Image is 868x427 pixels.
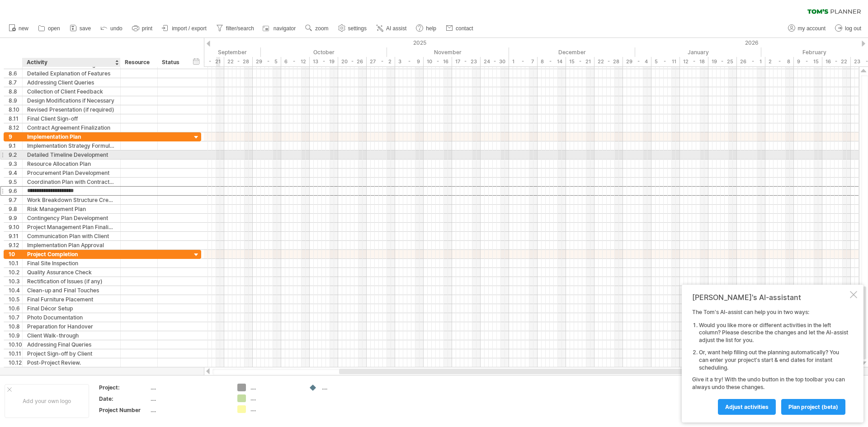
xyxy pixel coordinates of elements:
[9,322,22,331] div: 10.8
[253,57,281,66] div: 29 - 5
[80,25,91,32] span: save
[27,349,116,358] div: Project Sign-off by Client
[424,57,452,66] div: 10 - 16
[6,23,31,34] a: new
[9,250,22,258] div: 10
[303,23,331,34] a: zoom
[387,47,509,57] div: November 2025
[27,96,116,105] div: Design Modifications if Necessary
[27,322,116,331] div: Preparation for Handover
[274,25,296,32] span: navigator
[250,394,300,402] div: ....
[9,358,22,367] div: 10.12
[110,25,123,32] span: undo
[338,57,367,66] div: 20 - 26
[172,25,207,32] span: import / export
[9,223,22,231] div: 9.10
[9,196,22,204] div: 9.7
[214,23,257,34] a: filter/search
[27,295,116,304] div: Final Furniture Placement
[699,349,848,371] li: Or, want help filling out the planning automatically? You can enter your project's start & end da...
[443,23,476,34] a: contact
[367,57,395,66] div: 27 - 2
[566,57,594,66] div: 15 - 21
[27,331,116,340] div: Client Walk-through
[27,205,116,213] div: Risk Management Plan
[151,395,226,403] div: ....
[125,58,152,67] div: Resource
[9,259,22,267] div: 10.1
[99,395,149,403] div: Date:
[27,241,116,249] div: Implementation Plan Approval
[27,160,116,168] div: Resource Allocation Plan
[27,250,116,258] div: Project Completion
[27,132,116,141] div: Implementation Plan
[315,25,328,32] span: zoom
[261,47,387,57] div: October 2025
[67,23,94,34] a: save
[538,57,566,66] div: 8 - 14
[822,57,851,66] div: 16 - 22
[27,87,116,96] div: Collection of Client Feedback
[9,169,22,177] div: 9.4
[651,57,680,66] div: 5 - 11
[27,268,116,277] div: Quality Assurance Check
[9,331,22,340] div: 10.9
[9,349,22,358] div: 10.11
[130,23,155,34] a: print
[623,57,651,66] div: 29 - 4
[27,69,116,78] div: Detailed Explanation of Features
[162,58,182,67] div: Status
[9,286,22,295] div: 10.4
[9,69,22,78] div: 8.6
[9,87,22,96] div: 8.8
[718,399,776,415] a: Adjust activities
[708,57,737,66] div: 19 - 25
[99,384,149,391] div: Project:
[9,150,22,159] div: 9.2
[27,150,116,159] div: Detailed Timeline Development
[98,23,125,34] a: undo
[226,25,254,32] span: filter/search
[9,313,22,322] div: 10.7
[9,304,22,313] div: 10.6
[151,406,226,414] div: ....
[9,160,22,168] div: 9.3
[845,25,861,32] span: log out
[680,57,708,66] div: 12 - 18
[426,25,436,32] span: help
[261,23,298,34] a: navigator
[9,268,22,277] div: 10.2
[19,25,28,32] span: new
[786,23,828,34] a: my account
[9,214,22,222] div: 9.9
[798,25,826,32] span: my account
[336,23,369,34] a: settings
[27,123,116,132] div: Contract Agreement Finalization
[9,132,22,141] div: 9
[737,57,765,66] div: 26 - 1
[374,23,409,34] a: AI assist
[27,178,116,186] div: Coordination Plan with Contractors
[27,58,115,67] div: Activity
[509,47,635,57] div: December 2025
[224,57,253,66] div: 22 - 28
[9,178,22,186] div: 9.5
[9,277,22,286] div: 10.3
[635,47,761,57] div: January 2026
[9,105,22,114] div: 8.10
[99,406,149,414] div: Project Number
[456,25,473,32] span: contact
[9,123,22,132] div: 8.12
[27,141,116,150] div: Implementation Strategy Formulation
[9,241,22,249] div: 9.12
[48,25,60,32] span: open
[250,384,300,391] div: ....
[5,384,89,418] div: Add your own logo
[27,223,116,231] div: Project Management Plan Finalization
[9,114,22,123] div: 8.11
[142,25,152,32] span: print
[481,57,509,66] div: 24 - 30
[281,57,310,66] div: 6 - 12
[27,340,116,349] div: Addressing Final Queries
